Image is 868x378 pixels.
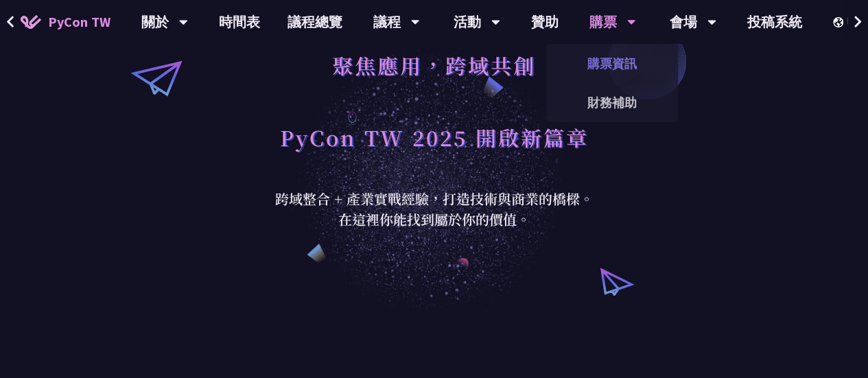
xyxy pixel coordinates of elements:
[266,189,602,230] div: 跨域整合 + 產業實戰經驗，打造技術與商業的橋樑。 在這裡你能找到屬於你的價值。
[280,117,589,158] h1: PyCon TW 2025 開啟新篇章
[546,47,678,80] a: 購票資訊
[21,15,41,29] img: Home icon of PyCon TW 2025
[546,86,678,119] a: 財務補助
[7,5,124,39] a: PyCon TW
[48,12,110,32] span: PyCon TW
[833,17,847,27] img: Locale Icon
[332,45,536,86] h1: 聚焦應用，跨域共創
